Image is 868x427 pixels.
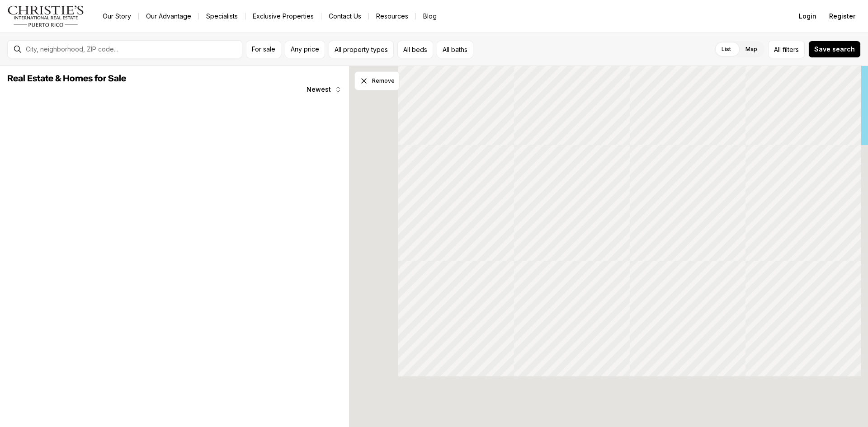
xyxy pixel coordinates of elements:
span: For sale [252,46,275,53]
button: Dismiss drawing [354,71,400,90]
button: Contact Us [321,10,368,23]
span: All [774,45,781,54]
a: Our Advantage [139,10,198,23]
label: Map [738,41,764,57]
span: Register [829,13,855,20]
span: filters [783,45,799,54]
button: Newest [301,80,347,99]
a: Blog [416,10,444,23]
button: All property types [329,41,394,58]
button: Register [824,7,861,25]
button: Login [793,7,822,25]
span: Real Estate & Homes for Sale [7,74,126,83]
button: All baths [437,41,473,58]
button: All beds [397,41,433,58]
button: For sale [246,41,281,58]
a: Resources [369,10,415,23]
button: Any price [285,41,325,58]
span: Save search [814,46,855,53]
img: logo [7,5,85,27]
button: Allfilters [768,41,805,58]
span: Login [799,13,816,20]
a: Our Story [95,10,138,23]
a: Exclusive Properties [245,10,321,23]
span: Any price [291,46,319,53]
span: Newest [307,86,331,93]
label: List [714,41,738,57]
button: Save search [808,41,861,58]
a: Specialists [199,10,245,23]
